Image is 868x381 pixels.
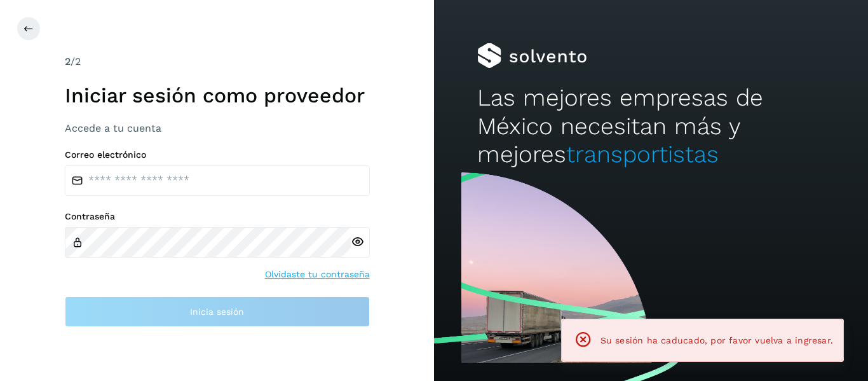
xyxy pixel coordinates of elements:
[65,211,370,222] label: Contraseña
[65,296,370,327] button: Inicia sesión
[65,83,370,107] h1: Iniciar sesión como proveedor
[566,141,719,168] span: transportistas
[477,84,824,169] h2: Las mejores empresas de México necesitan más y mejores
[65,149,370,160] label: Correo electrónico
[600,335,833,345] span: Su sesión ha caducado, por favor vuelva a ingresar.
[65,55,71,67] span: 2
[265,268,370,281] a: Olvidaste tu contraseña
[65,54,370,69] div: /2
[65,122,370,134] h3: Accede a tu cuenta
[190,307,244,316] span: Inicia sesión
